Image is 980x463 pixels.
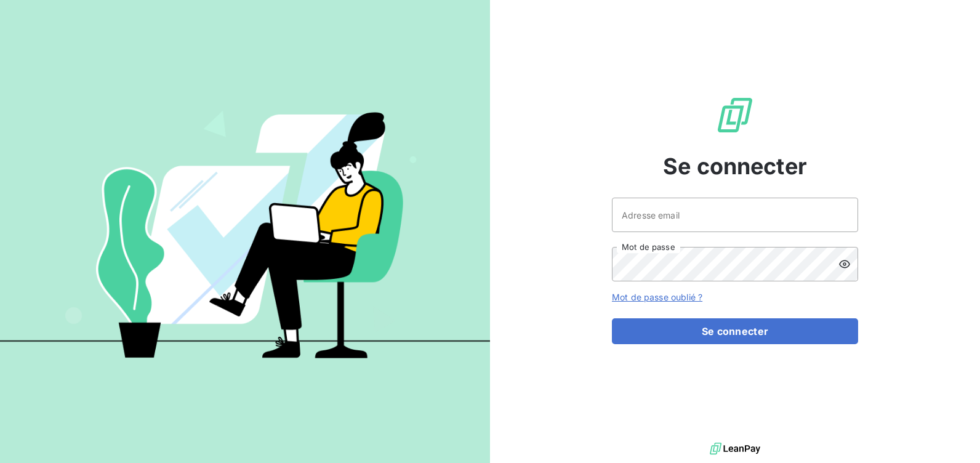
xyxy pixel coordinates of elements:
[663,150,807,183] span: Se connecter
[612,198,858,232] input: placeholder
[715,95,755,135] img: Logo LeanPay
[710,440,760,458] img: logo
[612,292,702,302] a: Mot de passe oublié ?
[612,318,858,344] button: Se connecter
